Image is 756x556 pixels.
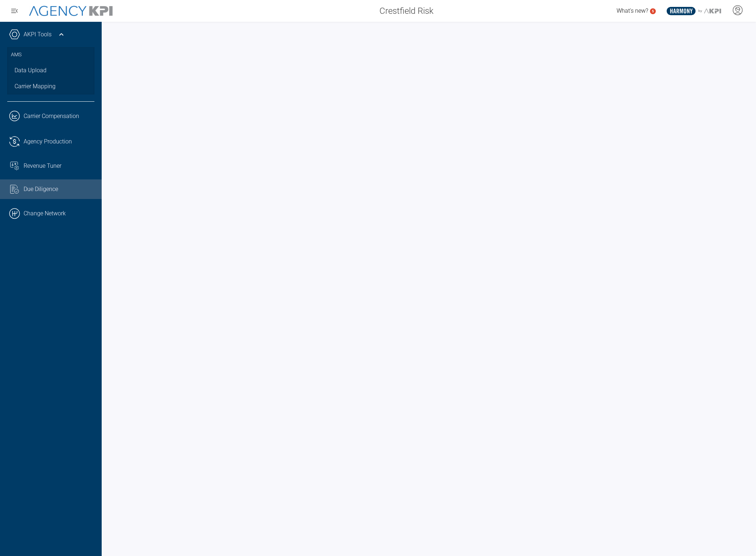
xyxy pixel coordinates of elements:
text: 5 [652,9,654,13]
a: Data Upload [7,62,94,78]
a: Carrier Mapping [7,78,94,94]
span: Crestfield Risk [379,4,434,17]
span: Agency Production [24,137,72,146]
img: AgencyKPI [29,6,113,16]
span: Due Diligence [24,185,58,194]
a: 5 [650,8,656,14]
span: What's new? [617,7,648,14]
h3: AMS [11,47,91,62]
span: Revenue Tuner [24,162,61,170]
a: AKPI Tools [24,30,52,39]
